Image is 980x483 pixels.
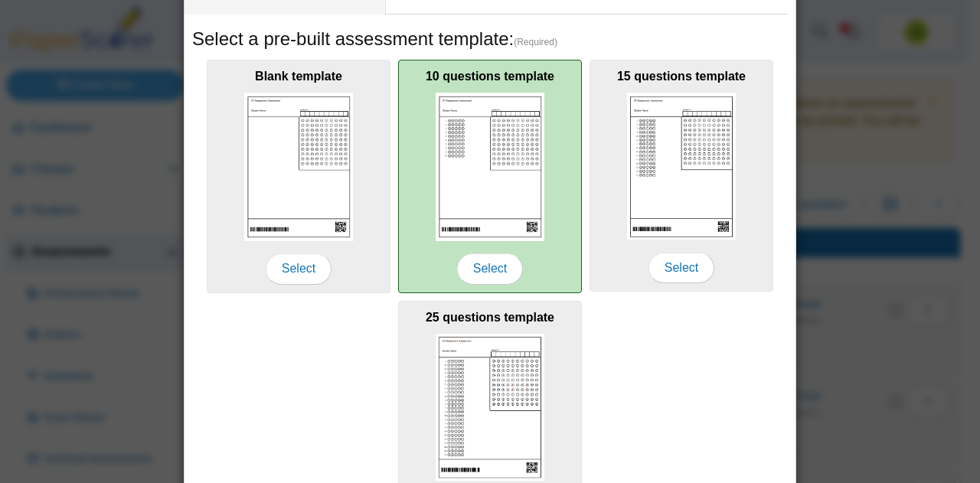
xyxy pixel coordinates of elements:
[192,26,788,52] h5: Select a pre-built assessment template:
[617,70,746,83] b: 15 questions template
[627,93,736,240] img: scan_sheet_15_questions.png
[436,334,544,481] img: scan_sheet_25_questions.png
[426,70,554,83] b: 10 questions template
[266,253,332,284] span: Select
[255,70,342,83] b: Blank template
[436,93,544,240] img: scan_sheet_10_questions.png
[648,253,714,283] span: Select
[457,253,523,284] span: Select
[426,311,554,324] b: 25 questions template
[244,93,353,240] img: scan_sheet_blank.png
[514,36,557,49] span: (Required)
